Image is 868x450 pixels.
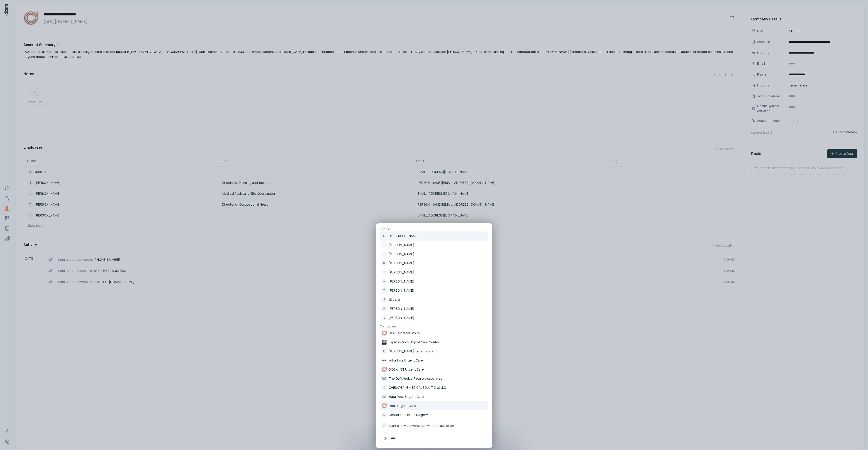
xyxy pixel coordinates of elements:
[389,252,414,256] p: [PERSON_NAME]
[381,403,387,408] img: Docs Urgent Care
[380,374,488,383] a: The GW Medical Faculty Associates
[389,315,414,320] p: [PERSON_NAME]
[389,261,414,266] p: [PERSON_NAME]
[380,227,488,231] p: People
[389,413,428,417] p: Center For Plastic Surgery
[389,331,420,335] p: DOCS Medical Group
[389,367,424,372] p: DOC of CT Urgent Care
[380,356,488,365] a: Yubadocs Urgent Care
[380,421,488,430] button: Start a new conversation with the assistant
[381,279,387,284] div: A
[380,231,488,241] a: DDr. [PERSON_NAME]
[380,250,488,259] a: T[PERSON_NAME]
[389,297,400,302] p: JSidana
[380,383,488,392] a: CCHESAPEAKE MEDICAL SOLUTIONS LLC
[381,412,387,418] div: C
[389,403,416,408] p: Docs Urgent Care
[389,376,442,381] p: The GW Medical Faculty Associates
[380,268,488,277] a: B[PERSON_NAME]
[381,297,387,302] div: J
[381,288,387,293] div: T
[381,306,387,311] div: W
[380,329,488,338] a: DOCS Medical Group
[389,234,419,238] p: Dr. [PERSON_NAME]
[380,241,488,250] a: E[PERSON_NAME]
[389,358,423,363] p: Yubadocs Urgent Care
[389,340,439,344] p: ExpressDocs Urgent Care Center
[381,367,387,372] img: DOC of CT Urgent Care
[380,365,488,374] a: DOC of CT Urgent Care
[380,324,488,329] p: Companies
[389,288,414,293] p: [PERSON_NAME]
[381,394,387,399] img: Yuba Docs Urgent Care
[389,349,434,354] p: [PERSON_NAME] Urgent Care
[389,306,414,311] p: [PERSON_NAME]
[381,358,387,363] img: Yubadocs Urgent Care
[381,330,387,336] img: DOCS Medical Group
[380,347,488,356] a: D[PERSON_NAME] Urgent Care
[380,286,488,295] a: T[PERSON_NAME]
[376,223,492,448] div: PeopleDDr. [PERSON_NAME]E[PERSON_NAME]T[PERSON_NAME]R[PERSON_NAME]B[PERSON_NAME]A[PERSON_NAME]T[P...
[381,233,387,239] div: D
[381,385,387,390] div: C
[381,339,387,345] img: ExpressDocs Urgent Care Center
[389,279,414,284] p: [PERSON_NAME]
[389,270,414,275] p: [PERSON_NAME]
[380,304,488,313] a: W[PERSON_NAME]
[380,410,488,419] a: CCenter For Plastic Surgery
[380,259,488,268] a: R[PERSON_NAME]
[380,401,488,410] a: Docs Urgent Care
[389,385,446,390] p: CHESAPEAKE MEDICAL SOLUTIONS LLC
[389,423,454,428] span: Start a new conversation with the assistant
[380,338,488,347] a: ExpressDocs Urgent Care Center
[381,261,387,266] div: R
[381,270,387,275] div: B
[381,251,387,257] div: T
[389,394,424,399] p: Yuba Docs Urgent Care
[380,295,488,304] a: JJSidana
[381,315,387,320] div: L
[380,392,488,401] a: Yuba Docs Urgent Care
[380,277,488,286] a: A[PERSON_NAME]
[381,242,387,248] div: E
[381,376,387,381] img: The GW Medical Faculty Associates
[381,349,387,354] div: D
[380,313,488,322] a: L[PERSON_NAME]
[389,243,414,247] p: [PERSON_NAME]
